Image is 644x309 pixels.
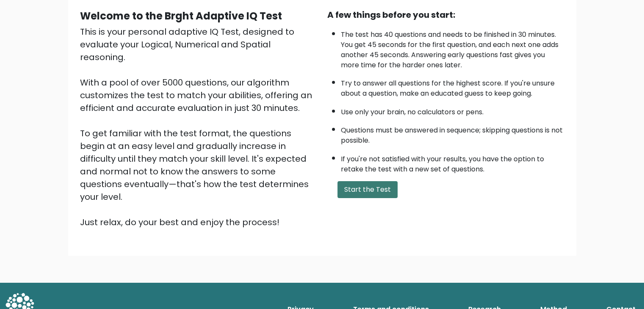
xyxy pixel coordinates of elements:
[341,121,564,146] li: Questions must be answered in sequence; skipping questions is not possible.
[327,8,564,21] div: A few things before you start:
[80,9,282,23] b: Welcome to the Brght Adaptive IQ Test
[80,25,317,229] div: This is your personal adaptive IQ Test, designed to evaluate your Logical, Numerical and Spatial ...
[341,25,564,70] li: The test has 40 questions and needs to be finished in 30 minutes. You get 45 seconds for the firs...
[341,103,564,117] li: Use only your brain, no calculators or pens.
[341,150,564,174] li: If you're not satisfied with your results, you have the option to retake the test with a new set ...
[337,181,398,198] button: Start the Test
[341,74,564,99] li: Try to answer all questions for the highest score. If you're unsure about a question, make an edu...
